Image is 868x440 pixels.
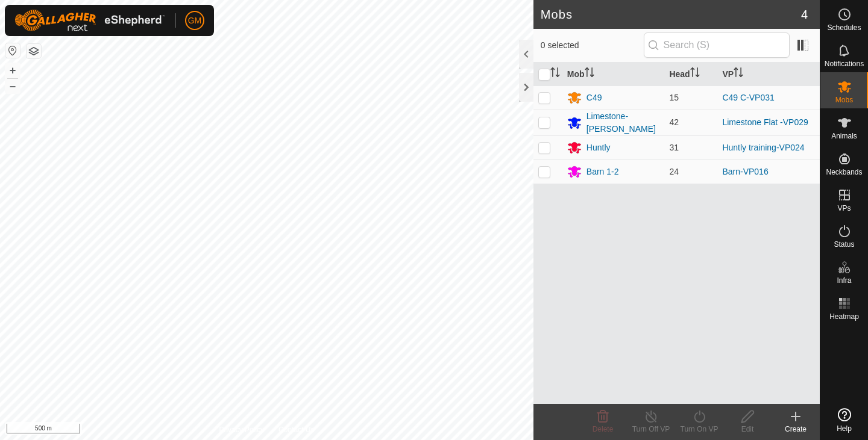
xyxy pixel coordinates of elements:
[587,166,619,178] div: Barn 1-2
[587,141,611,154] div: Huntly
[826,169,862,176] span: Neckbands
[722,143,804,152] a: Huntly training-VP024
[562,63,665,86] th: Mob
[723,424,772,435] div: Edit
[827,24,861,31] span: Schedules
[5,79,20,93] button: –
[835,96,853,104] span: Mobs
[644,33,790,58] input: Search (S)
[585,69,594,79] p-sorticon: Activate to sort
[801,5,808,23] span: 4
[550,69,560,79] p-sorticon: Activate to sort
[669,143,679,152] span: 31
[722,93,774,102] a: C49 C-VP031
[669,167,679,176] span: 24
[825,60,864,67] span: Notifications
[587,110,660,135] div: Limestone-[PERSON_NAME]
[734,69,743,79] p-sorticon: Activate to sort
[837,205,851,212] span: VPs
[587,91,602,104] div: C49
[541,7,801,22] h2: Mobs
[278,424,314,435] a: Contact Us
[27,44,41,58] button: Map Layers
[664,63,717,86] th: Head
[772,424,820,435] div: Create
[675,424,723,435] div: Turn On VP
[831,132,857,140] span: Animals
[829,313,859,320] span: Heatmap
[837,277,851,284] span: Infra
[5,43,20,58] button: Reset Map
[593,425,614,433] span: Delete
[669,117,679,127] span: 42
[219,424,264,435] a: Privacy Policy
[834,241,854,248] span: Status
[188,14,202,27] span: GM
[5,63,20,78] button: +
[837,425,852,432] span: Help
[690,69,700,79] p-sorticon: Activate to sort
[541,39,644,52] span: 0 selected
[722,167,768,176] a: Barn-VP016
[14,10,165,31] img: Gallagher Logo
[820,403,868,437] a: Help
[717,63,820,86] th: VP
[627,424,675,435] div: Turn Off VP
[722,117,808,127] a: Limestone Flat -VP029
[669,93,679,102] span: 15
